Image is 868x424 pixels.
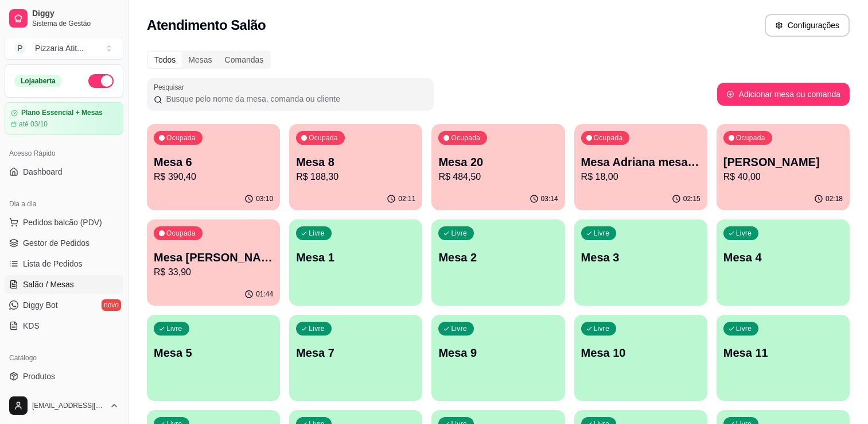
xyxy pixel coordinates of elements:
[32,401,105,410] span: [EMAIL_ADDRESS][DOMAIN_NAME]
[581,154,700,170] p: Mesa Adriana mesa 15
[574,124,707,210] button: OcupadaMesa Adriana mesa 15R$ 18,0002:15
[5,367,123,386] a: Produtos
[23,320,40,332] span: KDS
[289,124,422,210] button: OcupadaMesa 8R$ 188,3002:11
[5,195,123,213] div: Dia a dia
[717,83,850,106] button: Adicionar mesa ou comanda
[438,170,558,184] p: R$ 484,50
[21,109,103,117] article: Plano Essencial + Mesas
[32,9,119,19] span: Diggy
[154,82,188,92] label: Pesquisar
[438,345,558,361] p: Mesa 9
[451,229,467,238] p: Livre
[5,213,123,232] button: Pedidos balcão (PDV)
[147,124,280,210] button: OcupadaMesa 6R$ 390,4003:10
[574,219,707,306] button: LivreMesa 3
[541,194,558,203] p: 03:14
[23,299,58,311] span: Diggy Bot
[438,249,558,265] p: Mesa 2
[765,14,850,37] button: Configurações
[166,133,196,142] p: Ocupada
[23,279,74,290] span: Salão / Mesas
[431,124,565,210] button: OcupadaMesa 20R$ 484,5003:14
[826,194,843,203] p: 02:18
[5,349,123,367] div: Catálogo
[154,154,273,170] p: Mesa 6
[5,163,123,181] a: Dashboard
[581,249,700,265] p: Mesa 3
[14,43,26,54] span: P
[219,52,270,68] div: Comandas
[5,234,123,252] a: Gestor de Pedidos
[154,265,273,279] p: R$ 33,90
[5,144,123,163] div: Acesso Rápido
[5,255,123,273] a: Lista de Pedidos
[723,249,843,265] p: Mesa 4
[296,345,415,361] p: Mesa 7
[154,170,273,184] p: R$ 390,40
[23,166,63,178] span: Dashboard
[5,296,123,314] a: Diggy Botnovo
[438,154,558,170] p: Mesa 20
[5,317,123,335] a: KDS
[5,275,123,294] a: Salão / Mesas
[717,219,850,306] button: LivreMesa 4
[723,170,843,184] p: R$ 40,00
[594,229,610,238] p: Livre
[683,194,700,203] p: 02:15
[14,75,62,87] div: Loja aberta
[736,324,752,333] p: Livre
[23,217,102,228] span: Pedidos balcão (PDV)
[147,219,280,306] button: OcupadaMesa [PERSON_NAME] 8R$ 33,9001:44
[162,93,427,105] input: Pesquisar
[736,229,752,238] p: Livre
[451,133,480,142] p: Ocupada
[5,102,123,135] a: Plano Essencial + Mesasaté 03/10
[574,315,707,401] button: LivreMesa 10
[431,219,565,306] button: LivreMesa 2
[154,345,273,361] p: Mesa 5
[431,315,565,401] button: LivreMesa 9
[5,5,123,32] a: DiggySistema de Gestão
[309,229,325,238] p: Livre
[154,249,273,265] p: Mesa [PERSON_NAME] 8
[88,74,114,88] button: Alterar Status
[23,371,55,382] span: Produtos
[289,315,422,401] button: LivreMesa 7
[19,120,48,129] article: até 03/10
[398,194,415,203] p: 02:11
[581,345,700,361] p: Mesa 10
[147,315,280,401] button: LivreMesa 5
[182,52,218,68] div: Mesas
[736,133,765,142] p: Ocupada
[5,37,123,60] button: Select a team
[296,154,415,170] p: Mesa 8
[723,154,843,170] p: [PERSON_NAME]
[5,392,123,419] button: [EMAIL_ADDRESS][DOMAIN_NAME]
[723,345,843,361] p: Mesa 11
[309,324,325,333] p: Livre
[148,52,182,68] div: Todos
[35,43,84,54] div: Pizzaria Atit ...
[717,124,850,210] button: Ocupada[PERSON_NAME]R$ 40,0002:18
[296,170,415,184] p: R$ 188,30
[256,194,273,203] p: 03:10
[581,170,700,184] p: R$ 18,00
[717,315,850,401] button: LivreMesa 11
[147,16,266,34] h2: Atendimento Salão
[309,133,338,142] p: Ocupada
[289,219,422,306] button: LivreMesa 1
[296,249,415,265] p: Mesa 1
[23,237,89,249] span: Gestor de Pedidos
[256,290,273,299] p: 01:44
[23,258,83,269] span: Lista de Pedidos
[32,19,119,28] span: Sistema de Gestão
[166,324,182,333] p: Livre
[594,133,623,142] p: Ocupada
[166,229,196,238] p: Ocupada
[451,324,467,333] p: Livre
[594,324,610,333] p: Livre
